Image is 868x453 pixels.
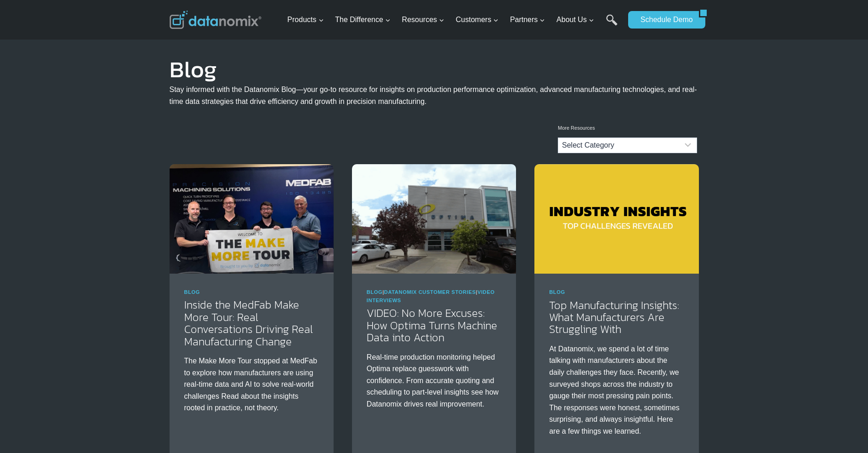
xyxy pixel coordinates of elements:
a: Datanomix Customer Stories [384,289,476,295]
span: The Difference [335,14,391,26]
span: | | [367,289,495,303]
p: The Make More Tour stopped at MedFab to explore how manufacturers are using real-time data and AI... [184,355,319,414]
h1: Blog [170,63,699,76]
img: Datanomix Industry Insights. Top Challenges Revealed. [534,164,698,274]
a: Schedule Demo [628,11,699,29]
a: Video Interviews [367,289,495,303]
p: At Datanomix, we spend a lot of time talking with manufacturers about the daily challenges they f... [549,343,684,437]
a: Search [606,14,618,35]
a: Blog [184,289,200,295]
p: Real-time production monitoring helped Optima replace guesswork with confidence. From accurate qu... [367,351,501,410]
a: Top Manufacturing Insights: What Manufacturers Are Struggling With [549,297,679,338]
img: Discover how Optima Manufacturing uses Datanomix to turn raw machine data into real-time insights... [352,164,516,274]
a: VIDEO: No More Excuses: How Optima Turns Machine Data into Action [367,305,497,345]
p: More Resources [558,124,697,132]
span: About Us [556,14,594,26]
span: Partners [510,14,545,26]
a: Blog [549,289,565,295]
a: Blog [367,289,383,295]
span: Products [287,14,323,26]
span: Resources [402,14,444,26]
img: Datanomix [170,11,261,29]
span: Customers [456,14,499,26]
a: Inside the MedFab Make More Tour: Real Conversations Driving Real Manufacturing Change [184,297,313,349]
nav: Primary Navigation [284,5,624,35]
p: Stay informed with the Datanomix Blog—your go-to resource for insights on production performance ... [170,84,699,107]
img: Make More Tour at Medfab - See how AI in Manufacturing is taking the spotlight [170,164,334,274]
